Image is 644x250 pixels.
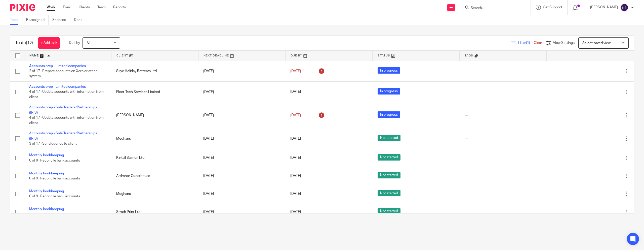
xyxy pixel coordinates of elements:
[290,174,301,178] span: [DATE]
[63,5,71,10] a: Email
[290,192,301,196] span: [DATE]
[10,15,22,25] a: To do
[26,15,49,25] a: Reassigned
[15,40,33,46] h1: To do
[378,154,400,161] span: Not started
[378,172,400,178] span: Not started
[29,142,77,145] span: 3 of 17 · Send queries to client
[29,106,97,114] a: Accounts prep - Sole Traders/Partnerships (IRIS)
[111,61,198,81] td: Skye Holiday Retreats Ltd
[465,209,542,214] div: ---
[620,4,628,12] img: svg%3E
[290,69,301,73] span: [DATE]
[198,102,285,128] td: [DATE]
[290,90,301,94] span: [DATE]
[47,5,55,10] a: Work
[198,149,285,167] td: [DATE]
[79,5,90,10] a: Clients
[10,4,35,11] img: Pixie
[74,15,86,25] a: Done
[465,155,542,160] div: ---
[465,136,542,141] div: ---
[111,185,198,203] td: Meghans
[290,137,301,140] span: [DATE]
[378,208,400,214] span: Not started
[465,113,542,118] div: ---
[69,40,80,45] p: Due by
[470,6,515,11] input: Search
[198,81,285,102] td: [DATE]
[582,41,611,45] span: Select saved view
[378,190,400,196] span: Not started
[29,132,97,140] a: Accounts prep - Sole Traders/Partnerships (IRIS)
[290,156,301,160] span: [DATE]
[518,41,534,45] span: Filter
[29,85,86,88] a: Accounts prep - Limited companies
[111,81,198,102] td: Fleet-Tech Services Limited
[38,37,60,49] a: + Add task
[590,5,618,10] p: [PERSON_NAME]
[543,6,562,9] span: Get Support
[111,167,198,185] td: Ardmhor Guesthouse
[378,67,400,74] span: In progress
[29,64,86,68] a: Accounts prep - Limited companies
[198,167,285,185] td: [DATE]
[378,88,400,95] span: In progress
[29,177,80,180] span: 0 of 9 · Reconcile bank accounts
[198,128,285,149] td: [DATE]
[290,210,301,214] span: [DATE]
[198,185,285,203] td: [DATE]
[465,173,542,178] div: ---
[29,190,64,193] a: Monthly bookkeeping
[553,41,575,45] span: View Settings
[29,195,80,198] span: 0 of 9 · Reconcile bank accounts
[465,69,542,74] div: ---
[113,5,126,10] a: Reports
[29,69,97,78] span: 2 of 17 · Prepare accounts on Xero or other system
[198,203,285,221] td: [DATE]
[29,159,80,162] span: 0 of 9 · Reconcile bank accounts
[465,89,542,95] div: ---
[111,128,198,149] td: Meghans
[290,113,301,117] span: [DATE]
[526,41,530,45] span: (1)
[29,207,64,211] a: Monthly bookkeeping
[29,172,64,175] a: Monthly bookkeeping
[87,41,90,45] span: All
[378,135,400,141] span: Not started
[52,15,70,25] a: Snoozed
[378,111,400,118] span: In progress
[97,5,106,10] a: Team
[198,61,285,81] td: [DATE]
[29,153,64,157] a: Monthly bookkeeping
[26,41,33,45] span: (12)
[29,90,104,99] span: 4 of 17 · Update accounts with information from client
[29,213,80,216] span: 0 of 9 · Reconcile bank accounts
[29,116,104,125] span: 4 of 17 · Update accounts with information from client
[465,54,473,57] span: Tags
[534,41,542,45] a: Clear
[465,191,542,196] div: ---
[111,149,198,167] td: Kintail Salmon Ltd
[111,102,198,128] td: [PERSON_NAME]
[111,203,198,221] td: Strath Print Ltd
